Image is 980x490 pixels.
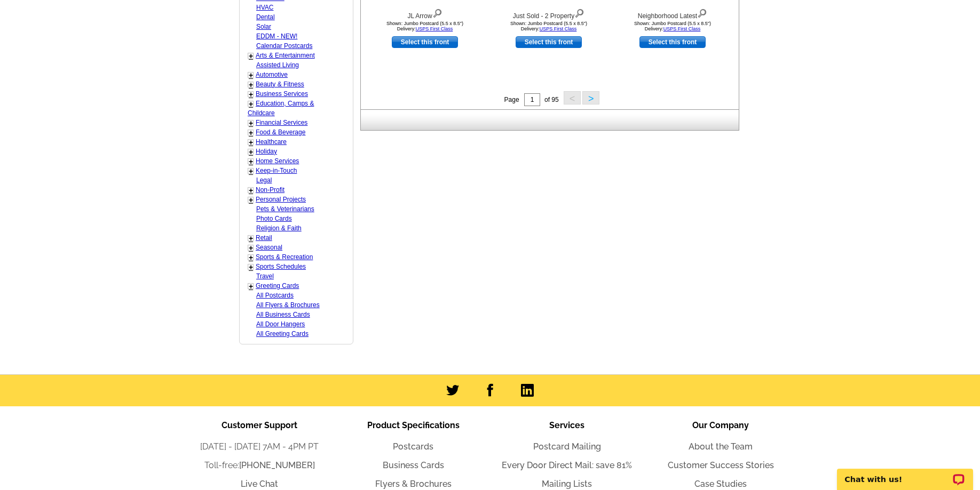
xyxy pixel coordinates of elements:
[256,311,310,318] a: All Business Cards
[383,460,444,470] a: Business Cards
[256,13,275,21] a: Dental
[249,253,253,262] a: +
[256,272,274,280] a: Travel
[249,52,253,60] a: +
[256,119,307,126] a: Financial Services
[241,479,278,489] a: Live Chat
[248,100,314,117] a: Education, Camps & Childcare
[256,167,297,174] a: Keep-in-Touch
[582,91,599,105] button: >
[249,234,253,243] a: +
[542,479,592,489] a: Mailing Lists
[256,301,320,309] a: All Flyers & Brochures
[614,6,731,21] div: Neighborhood Latest
[367,420,460,430] span: Product Specifications
[256,52,315,59] a: Arts & Entertainment
[533,441,601,452] a: Postcard Mailing
[239,460,315,470] a: [PHONE_NUMBER]
[249,263,253,271] a: +
[256,157,299,165] a: Home Services
[256,224,302,232] a: Religion & Faith
[249,196,253,204] a: +
[256,215,292,222] a: Photo Cards
[375,479,452,489] a: Flyers & Brochures
[256,148,277,155] a: Holiday
[366,6,484,21] div: JL Arrow
[222,420,297,430] span: Customer Support
[393,441,433,452] a: Postcards
[249,157,253,166] a: +
[256,23,271,30] a: Solar
[256,205,314,213] a: Pets & Veterinarians
[392,36,458,48] a: use this design
[256,234,272,242] a: Retail
[249,148,253,156] a: +
[256,4,273,11] a: HVAC
[249,167,253,175] a: +
[540,26,577,31] a: USPS First Class
[256,292,294,299] a: All Postcards
[249,128,253,137] a: +
[249,90,253,99] a: +
[504,96,519,103] span: Page
[183,459,336,472] li: Toll-free:
[256,196,306,203] a: Personal Projects
[249,244,253,252] a: +
[249,138,253,147] a: +
[697,6,707,18] img: view design details
[366,21,484,31] div: Shown: Jumbo Postcard (5.5 x 8.5") Delivery:
[502,460,632,470] a: Every Door Direct Mail: save 81%
[256,90,308,98] a: Business Services
[249,282,253,291] a: +
[564,91,581,105] button: <
[256,138,287,146] a: Healthcare
[256,42,312,50] a: Calendar Postcards
[249,100,253,108] a: +
[663,26,701,31] a: USPS First Class
[256,33,297,40] a: EDDM - NEW!
[694,479,747,489] a: Case Studies
[183,440,336,453] li: [DATE] - [DATE] 7AM - 4PM PT
[249,119,253,127] a: +
[256,282,299,290] a: Greeting Cards
[249,71,253,79] a: +
[256,71,288,78] a: Automotive
[249,186,253,195] a: +
[614,21,731,31] div: Shown: Jumbo Postcard (5.5 x 8.5") Delivery:
[639,36,706,48] a: use this design
[256,244,282,251] a: Seasonal
[544,96,559,103] span: of 95
[256,253,313,261] a: Sports & Recreation
[668,460,774,470] a: Customer Success Stories
[689,441,753,452] a: About the Team
[516,36,582,48] a: use this design
[692,420,749,430] span: Our Company
[256,81,304,88] a: Beauty & Fitness
[256,330,309,338] a: All Greeting Cards
[256,320,305,328] a: All Door Hangers
[256,61,299,69] a: Assisted Living
[490,21,607,31] div: Shown: Jumbo Postcard (5.5 x 8.5") Delivery:
[830,456,980,490] iframe: LiveChat chat widget
[256,128,305,136] a: Food & Beverage
[249,81,253,89] a: +
[256,186,284,194] a: Non-Profit
[416,26,453,31] a: USPS First Class
[549,420,584,430] span: Services
[490,6,607,21] div: Just Sold - 2 Property
[574,6,584,18] img: view design details
[256,263,306,270] a: Sports Schedules
[256,176,272,184] a: Legal
[432,6,442,18] img: view design details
